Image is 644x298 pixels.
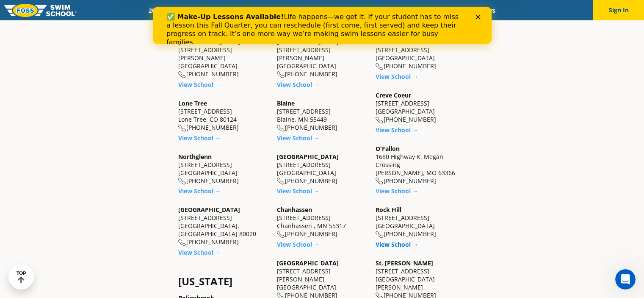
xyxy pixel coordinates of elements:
[178,239,186,246] img: location-phone-o-icon.svg
[277,206,367,238] div: [STREET_ADDRESS] Chanhassen , MN 55317 [PHONE_NUMBER]
[141,6,194,14] a: 2025 Calendar
[277,240,320,248] a: View School →
[376,145,400,153] a: O'Fallon
[376,38,466,70] div: [STREET_ADDRESS] [GEOGRAPHIC_DATA] [PHONE_NUMBER]
[230,6,304,14] a: Swim Path® Program
[376,145,466,185] div: 1680 Highway K, Megan Crossing [PERSON_NAME], MO 63366 [PHONE_NUMBER]
[441,6,467,14] a: Blog
[323,8,331,13] div: Close
[376,187,418,195] a: View School →
[178,99,207,107] a: Lone Tree
[277,178,285,185] img: location-phone-o-icon.svg
[178,248,221,256] a: View School →
[376,206,466,238] div: [STREET_ADDRESS] [GEOGRAPHIC_DATA] [PHONE_NUMBER]
[376,231,384,238] img: location-phone-o-icon.svg
[153,7,492,44] iframe: Intercom live chat banner
[178,178,186,185] img: location-phone-o-icon.svg
[178,153,268,185] div: [STREET_ADDRESS] [GEOGRAPHIC_DATA] [PHONE_NUMBER]
[178,276,268,287] h4: [US_STATE]
[304,6,351,14] a: About FOSS
[277,187,320,195] a: View School →
[14,6,131,14] b: ✅ Make-Up Lessons Available!
[376,126,418,134] a: View School →
[4,4,77,17] img: FOSS Swim School Logo
[178,71,186,78] img: location-phone-o-icon.svg
[178,38,268,78] div: [STREET_ADDRESS][PERSON_NAME] [GEOGRAPHIC_DATA] [PHONE_NUMBER]
[467,6,503,14] a: Careers
[178,134,221,142] a: View School →
[277,38,367,78] div: [STREET_ADDRESS][PERSON_NAME] [GEOGRAPHIC_DATA] [PHONE_NUMBER]
[178,153,212,161] a: Northglenn
[376,206,401,214] a: Rock Hill
[277,125,285,132] img: location-phone-o-icon.svg
[178,187,221,195] a: View School →
[17,270,26,284] div: TOP
[376,72,418,81] a: View School →
[615,269,636,290] iframe: Intercom live chat
[351,6,441,14] a: Swim Like [PERSON_NAME]
[376,259,433,267] a: St. [PERSON_NAME]
[277,99,367,132] div: [STREET_ADDRESS] Blaine, MN 55449 [PHONE_NUMBER]
[376,240,418,248] a: View School →
[376,63,384,70] img: location-phone-o-icon.svg
[277,153,367,185] div: [STREET_ADDRESS] [GEOGRAPHIC_DATA] [PHONE_NUMBER]
[277,134,320,142] a: View School →
[376,117,384,124] img: location-phone-o-icon.svg
[178,81,221,89] a: View School →
[376,91,411,99] a: Creve Coeur
[178,125,186,132] img: location-phone-o-icon.svg
[376,91,466,124] div: [STREET_ADDRESS] [GEOGRAPHIC_DATA] [PHONE_NUMBER]
[277,259,339,267] a: [GEOGRAPHIC_DATA]
[14,6,312,40] div: Life happens—we get it. If your student has to miss a lesson this Fall Quarter, you can reschedul...
[277,206,312,214] a: Chanhassen
[376,178,384,185] img: location-phone-o-icon.svg
[194,6,230,14] a: Schools
[277,81,320,89] a: View School →
[277,153,339,161] a: [GEOGRAPHIC_DATA]
[277,99,295,107] a: Blaine
[178,206,268,246] div: [STREET_ADDRESS] [GEOGRAPHIC_DATA], [GEOGRAPHIC_DATA] 80020 [PHONE_NUMBER]
[277,71,285,78] img: location-phone-o-icon.svg
[178,206,240,214] a: [GEOGRAPHIC_DATA]
[277,231,285,238] img: location-phone-o-icon.svg
[178,99,268,132] div: [STREET_ADDRESS] Lone Tree, CO 80124 [PHONE_NUMBER]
